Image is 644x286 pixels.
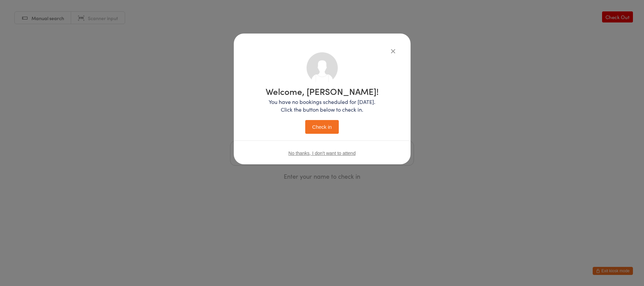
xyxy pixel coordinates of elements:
[266,98,379,113] p: You have no bookings scheduled for [DATE]. Click the button below to check in.
[288,151,356,156] button: No thanks, I don't want to attend
[307,52,338,83] img: no_photo.png
[266,87,379,96] h1: Welcome, [PERSON_NAME]!
[305,120,339,134] button: Check in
